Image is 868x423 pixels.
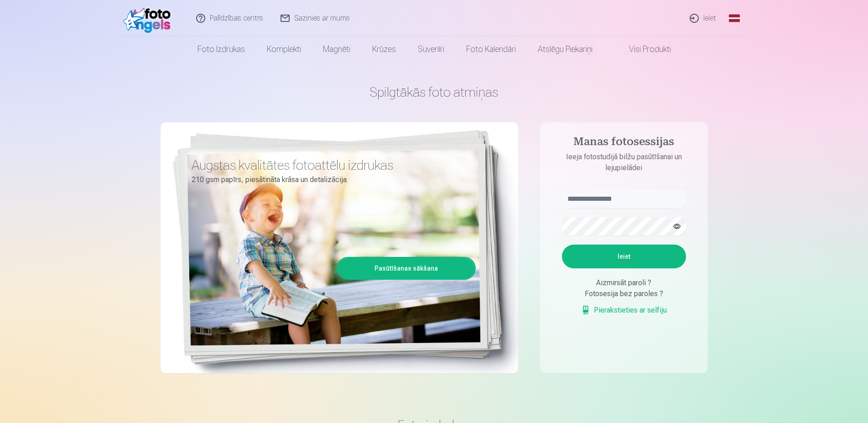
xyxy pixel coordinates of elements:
[553,135,695,151] h4: Manas fotosessijas
[361,37,407,62] a: Krūzes
[256,37,312,62] a: Komplekti
[123,4,176,33] img: /fa1
[581,305,667,316] a: Pierakstieties ar selfiju
[603,37,682,62] a: Visi produkti
[527,37,603,62] a: Atslēgu piekariņi
[553,151,695,173] p: Ieeja fotostudijā bilžu pasūtīšanai un lejupielādei
[455,37,527,62] a: Foto kalendāri
[192,173,469,186] p: 210 gsm papīrs, piesātināta krāsa un detalizācija
[562,288,686,299] div: Fotosesija bez paroles ?
[562,245,686,268] button: Ieiet
[161,84,708,100] h1: Spilgtākās foto atmiņas
[187,37,256,62] a: Foto izdrukas
[338,258,474,278] a: Pasūtīšanas sākšana
[562,277,686,288] div: Aizmirsāt paroli ?
[312,37,361,62] a: Magnēti
[192,157,469,173] h3: Augstas kvalitātes fotoattēlu izdrukas
[407,37,455,62] a: Suvenīri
